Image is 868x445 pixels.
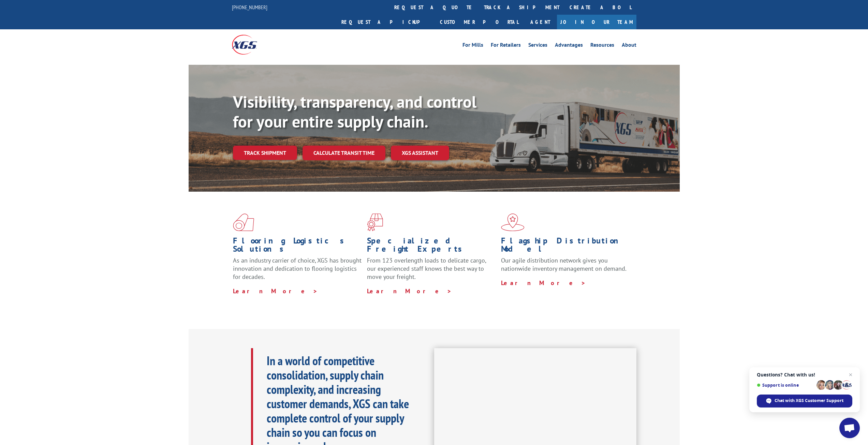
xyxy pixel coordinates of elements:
img: xgs-icon-total-supply-chain-intelligence-red [233,213,254,231]
a: Request a pickup [336,15,435,29]
span: Chat with XGS Customer Support [757,395,852,407]
a: Track shipment [233,146,297,160]
img: xgs-icon-flagship-distribution-model-red [501,213,525,231]
a: About [622,42,636,50]
span: Chat with XGS Customer Support [775,398,843,404]
a: Services [528,42,547,50]
a: [PHONE_NUMBER] [232,4,267,11]
a: For Mills [462,42,483,50]
span: Our agile distribution network gives you nationwide inventory management on demand. [501,256,627,272]
span: Questions? Chat with us! [757,372,852,377]
h1: Flooring Logistics Solutions [233,237,362,256]
a: Calculate transit time [303,146,385,160]
a: Customer Portal [435,15,524,29]
a: Join Our Team [557,15,636,29]
a: XGS ASSISTANT [391,146,449,160]
span: Support is online [757,383,814,388]
a: Open chat [839,418,860,438]
img: xgs-icon-focused-on-flooring-red [367,213,383,231]
a: Learn More > [233,287,318,295]
span: As an industry carrier of choice, XGS has brought innovation and dedication to flooring logistics... [233,256,362,281]
p: From 123 overlength loads to delicate cargo, our experienced staff knows the best way to move you... [367,256,496,287]
h1: Specialized Freight Experts [367,237,496,256]
a: Advantages [555,42,583,50]
a: Learn More > [501,279,586,287]
a: Learn More > [367,287,452,295]
h1: Flagship Distribution Model [501,237,630,256]
a: Resources [590,42,614,50]
a: Agent [524,15,557,29]
b: Visibility, transparency, and control for your entire supply chain. [233,91,476,132]
a: For Retailers [491,42,521,50]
